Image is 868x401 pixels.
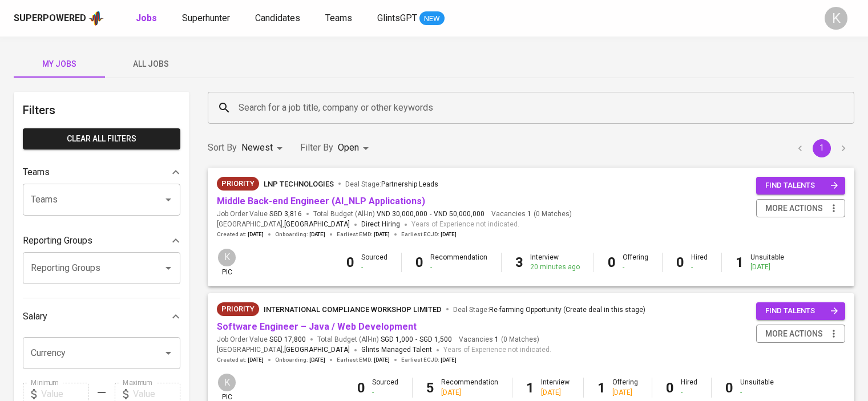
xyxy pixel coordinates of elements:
[691,262,708,272] div: -
[740,378,774,397] div: Unsuitable
[608,254,616,270] b: 0
[441,378,498,397] div: Recommendation
[666,380,674,396] b: 0
[681,388,697,398] div: -
[88,10,104,27] img: app logo
[725,380,733,396] b: 0
[300,141,333,155] p: Filter By
[372,388,398,398] div: -
[241,141,273,155] p: Newest
[441,388,498,398] div: [DATE]
[411,219,519,230] span: Years of Experience not indicated.
[357,380,365,396] b: 0
[217,303,259,315] span: Priority
[623,262,648,272] div: -
[676,254,684,270] b: 0
[14,10,104,27] a: Superpoweredapp logo
[309,230,325,238] span: [DATE]
[765,305,838,318] span: find talents
[23,310,47,323] p: Salary
[453,306,645,314] span: Deal Stage :
[597,380,605,396] b: 1
[361,346,432,354] span: Glints Managed Talent
[313,209,485,219] span: Total Budget (All-In)
[441,356,457,364] span: [DATE]
[338,137,373,159] div: Open
[825,7,847,30] div: K
[217,345,350,356] span: [GEOGRAPHIC_DATA] ,
[248,356,264,364] span: [DATE]
[789,139,854,157] nav: pagination navigation
[136,11,159,26] a: Jobs
[377,11,445,26] a: GlintsGPT NEW
[361,220,400,228] span: Direct Hiring
[765,179,838,192] span: find talents
[491,209,572,219] span: Vacancies ( 0 Matches )
[756,302,845,320] button: find talents
[23,161,180,184] div: Teams
[284,345,350,356] span: [GEOGRAPHIC_DATA]
[217,321,417,332] a: Software Engineer – Java / Web Development
[756,177,845,195] button: find talents
[681,378,697,397] div: Hired
[136,13,157,23] b: Jobs
[160,260,176,276] button: Open
[160,345,176,361] button: Open
[515,254,523,270] b: 3
[813,139,831,157] button: page 1
[526,209,531,219] span: 1
[401,230,457,238] span: Earliest ECJD :
[612,388,638,398] div: [DATE]
[275,230,325,238] span: Onboarding :
[419,13,445,25] span: NEW
[377,209,427,219] span: VND 30,000,000
[248,230,264,238] span: [DATE]
[541,388,570,398] div: [DATE]
[208,141,237,155] p: Sort By
[338,142,359,153] span: Open
[415,254,423,270] b: 0
[217,177,259,191] div: New Job received from Demand Team
[269,209,302,219] span: SGD 3,816
[217,248,237,268] div: K
[765,327,823,341] span: more actions
[264,305,442,314] span: International Compliance Workshop Limited
[419,335,452,345] span: SGD 1,500
[430,262,487,272] div: -
[346,254,354,270] b: 0
[217,356,264,364] span: Created at :
[361,253,387,272] div: Sourced
[182,11,232,26] a: Superhunter
[217,196,425,206] a: Middle Back-end Engineer (AI_NLP Applications)
[14,12,86,25] div: Superpowered
[255,11,302,26] a: Candidates
[381,180,438,188] span: Partnership Leads
[217,178,259,189] span: Priority
[217,219,350,230] span: [GEOGRAPHIC_DATA] ,
[756,325,845,343] button: more actions
[160,192,176,208] button: Open
[541,378,570,397] div: Interview
[275,356,325,364] span: Onboarding :
[264,180,334,188] span: LNP Technologies
[23,229,180,252] div: Reporting Groups
[217,209,302,219] span: Job Order Value
[441,230,457,238] span: [DATE]
[426,380,434,396] b: 5
[23,165,50,179] p: Teams
[443,345,551,356] span: Years of Experience not indicated.
[415,335,417,345] span: -
[269,335,306,345] span: SGD 17,800
[217,302,259,316] div: New Job received from Demand Team
[530,262,580,272] div: 20 minutes ago
[377,13,417,23] span: GlintsGPT
[381,335,413,345] span: SGD 1,000
[325,13,352,23] span: Teams
[736,254,744,270] b: 1
[325,11,354,26] a: Teams
[493,335,499,345] span: 1
[361,262,387,272] div: -
[217,230,264,238] span: Created at :
[309,356,325,364] span: [DATE]
[182,13,230,23] span: Superhunter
